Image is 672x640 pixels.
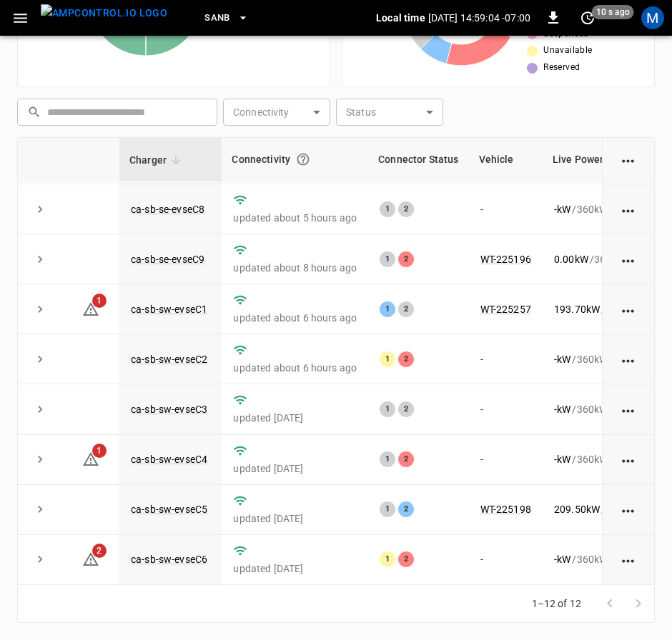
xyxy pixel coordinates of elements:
p: updated about 8 hours ago [233,261,357,275]
p: Local time [376,11,425,25]
button: SanB [199,4,255,32]
div: action cell options [620,202,638,216]
p: updated [DATE] [233,411,357,425]
div: 1 [380,251,395,267]
p: updated about 6 hours ago [233,361,357,375]
a: ca-sb-se-evseC8 [131,204,204,215]
th: Live Power [543,138,648,181]
a: ca-sb-sw-evseC6 [131,554,207,565]
div: action cell options [620,352,638,366]
div: / 360 kW [554,202,637,216]
span: SanB [204,10,230,26]
img: ampcontrol.io logo [41,4,167,22]
div: 2 [398,401,414,417]
button: Connection between the charger and our software. [290,146,316,172]
p: - kW [554,402,570,416]
div: / 360 kW [554,302,637,316]
button: expand row [29,449,51,470]
a: 2 [82,553,99,564]
div: action cell options [620,302,638,316]
p: updated about 6 hours ago [233,311,357,325]
div: action cell options [620,402,638,416]
td: - [469,334,543,384]
div: 2 [398,501,414,517]
button: expand row [29,349,51,370]
div: Connectivity [232,146,358,172]
p: - kW [554,552,570,566]
p: - kW [554,452,570,466]
span: 10 s ago [592,5,634,19]
div: / 360 kW [554,452,637,466]
p: updated about 5 hours ago [233,211,357,225]
div: / 360 kW [554,502,637,516]
div: profile-icon [641,6,664,29]
span: 1 [92,444,107,458]
td: - [469,384,543,434]
span: Charger [129,151,185,169]
div: action cell options [620,452,638,466]
p: - kW [554,352,570,366]
span: Reserved [543,61,580,75]
p: [DATE] 14:59:04 -07:00 [428,11,530,25]
a: ca-sb-sw-evseC4 [131,454,207,465]
div: 1 [380,501,395,517]
div: action cell options [620,502,638,516]
div: 1 [380,301,395,317]
div: / 360 kW [554,402,637,416]
td: - [469,435,543,485]
div: 1 [380,451,395,467]
div: 2 [398,551,414,567]
p: 209.50 kW [554,502,600,516]
button: expand row [29,199,51,220]
a: WT-225196 [480,254,531,265]
div: 2 [398,251,414,267]
div: / 360 kW [554,352,637,366]
button: expand row [29,399,51,420]
div: action cell options [620,152,638,166]
div: action cell options [620,552,638,566]
a: ca-sb-sw-evseC2 [131,354,207,365]
p: updated [DATE] [233,561,357,576]
a: 1 [82,303,99,314]
div: action cell options [620,252,638,266]
div: 2 [398,451,414,467]
p: 0.00 kW [554,252,588,266]
div: 2 [398,351,414,367]
p: 193.70 kW [554,302,600,316]
div: 1 [380,201,395,217]
div: 1 [380,401,395,417]
button: expand row [29,249,51,270]
a: ca-sb-sw-evseC3 [131,404,207,415]
th: Vehicle [469,138,543,181]
div: 2 [398,301,414,317]
td: - [469,184,543,234]
button: expand row [29,549,51,570]
a: WT-225257 [480,304,531,315]
div: 1 [380,351,395,367]
a: ca-sb-se-evseC9 [131,254,204,265]
div: 2 [398,201,414,217]
span: Unavailable [543,44,592,58]
td: - [469,535,543,585]
th: Connector Status [368,138,468,181]
div: / 360 kW [554,552,637,566]
span: 1 [92,294,107,308]
a: WT-225198 [480,504,531,515]
p: 1–12 of 12 [532,596,582,611]
div: / 360 kW [554,252,637,266]
a: 1 [82,453,99,464]
button: expand row [29,299,51,320]
a: ca-sb-sw-evseC1 [131,304,207,315]
a: ca-sb-sw-evseC5 [131,504,207,515]
p: updated [DATE] [233,461,357,476]
button: expand row [29,499,51,520]
div: 1 [380,551,395,567]
p: - kW [554,202,570,216]
button: set refresh interval [576,6,599,29]
p: updated [DATE] [233,511,357,526]
span: 2 [92,544,107,558]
